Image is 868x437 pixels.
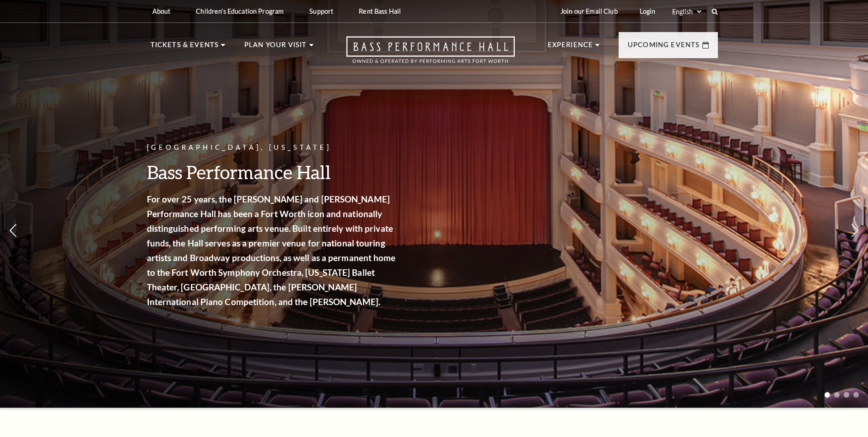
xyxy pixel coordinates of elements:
p: [GEOGRAPHIC_DATA], [US_STATE] [147,142,399,153]
p: About [152,7,171,15]
strong: For over 25 years, the [PERSON_NAME] and [PERSON_NAME] Performance Hall has been a Fort Worth ico... [147,194,396,307]
p: Upcoming Events [628,39,700,56]
p: Experience [548,39,593,56]
p: Plan Your Visit [244,39,307,56]
p: Rent Bass Hall [359,7,401,15]
h3: Bass Performance Hall [147,160,399,184]
p: Tickets & Events [151,39,219,56]
select: Select: [670,7,703,16]
p: Children's Education Program [196,7,284,15]
p: Support [309,7,333,15]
